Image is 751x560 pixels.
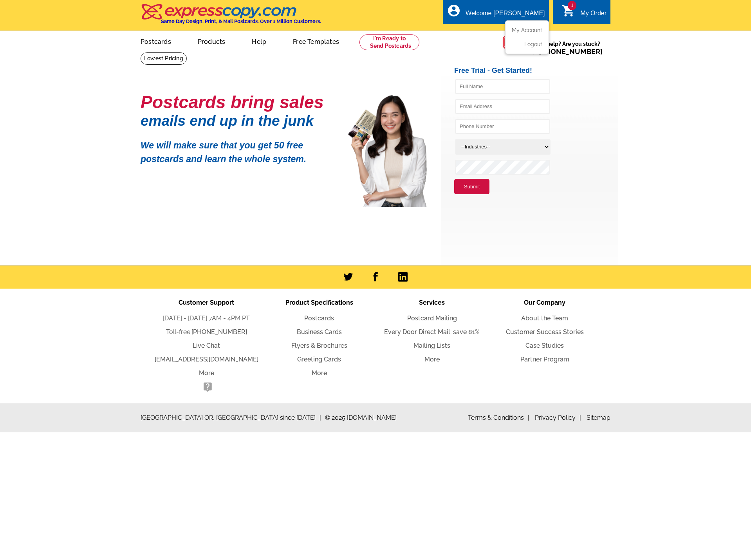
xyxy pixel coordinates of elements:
[466,10,545,21] div: Welcome [PERSON_NAME]
[179,299,234,306] span: Customer Support
[199,369,214,377] a: More
[141,95,336,109] h1: Postcards bring sales
[407,314,457,322] a: Postcard Mailing
[561,4,576,18] i: shopping_cart
[580,10,607,21] div: My Order
[325,413,397,423] span: © 2025 [DOMAIN_NAME]
[128,32,184,50] a: Postcards
[455,99,550,114] input: Email Address
[455,119,550,134] input: Phone Number
[141,133,336,166] p: We will make sure that you get 50 free postcards and learn the whole system.
[520,356,569,363] a: Partner Program
[587,414,610,421] a: Sitemap
[297,356,341,363] a: Greeting Cards
[521,314,568,322] a: About the Team
[141,9,321,24] a: Same Day Design, Print, & Mail Postcards. Over 1 Million Customers.
[447,4,461,18] i: account_circle
[525,40,607,56] span: Need help? Are you stuck?
[280,32,352,50] a: Free Templates
[535,414,581,421] a: Privacy Policy
[455,79,550,94] input: Full Name
[150,327,263,337] li: Toll-free:
[193,342,220,349] a: Live Chat
[506,328,584,336] a: Customer Success Stories
[524,41,542,47] a: Logout
[297,328,342,336] a: Business Cards
[155,356,258,363] a: [EMAIL_ADDRESS][DOMAIN_NAME]
[185,32,238,50] a: Products
[512,27,542,33] a: My Account
[285,299,353,306] span: Product Specifications
[454,179,489,195] button: Submit
[141,413,321,423] span: [GEOGRAPHIC_DATA] OR, [GEOGRAPHIC_DATA] since [DATE]
[539,47,603,56] a: [PHONE_NUMBER]
[312,369,327,377] a: More
[141,117,336,125] h1: emails end up in the junk
[561,9,607,18] a: 1 shopping_cart My Order
[191,328,247,336] a: [PHONE_NUMBER]
[161,18,321,24] h4: Same Day Design, Print, & Mail Postcards. Over 1 Million Customers.
[384,328,480,336] a: Every Door Direct Mail: save 81%
[291,342,347,349] a: Flyers & Brochures
[454,67,618,75] h2: Free Trial - Get Started!
[424,356,440,363] a: More
[502,31,525,54] img: help
[525,342,564,349] a: Case Studies
[150,314,263,323] li: [DATE] - [DATE] 7AM - 4PM PT
[468,414,529,421] a: Terms & Conditions
[239,32,279,50] a: Help
[524,299,565,306] span: Our Company
[419,299,445,306] span: Services
[568,1,576,10] span: 1
[413,342,450,349] a: Mailing Lists
[525,47,603,56] span: Call
[304,314,334,322] a: Postcards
